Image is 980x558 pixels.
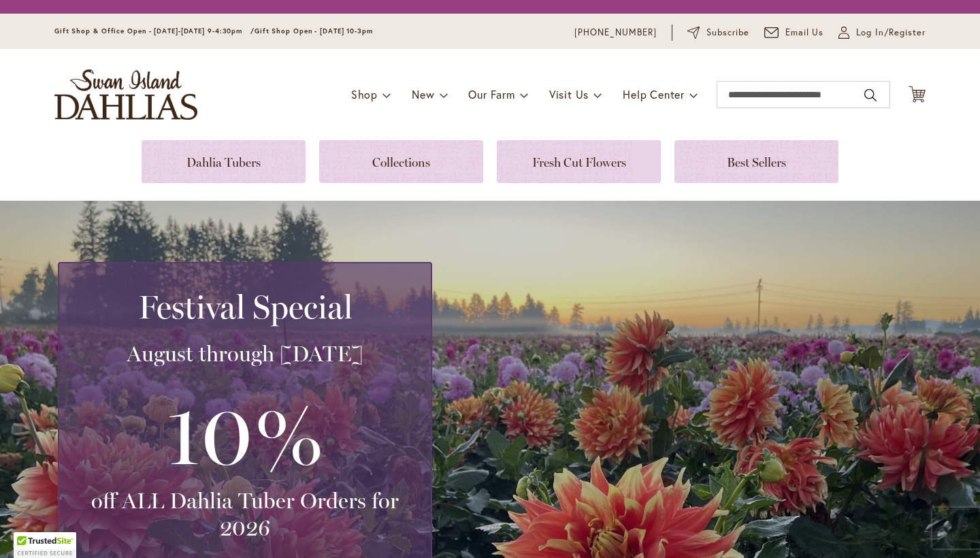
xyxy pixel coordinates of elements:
span: Email Us [785,26,824,39]
h3: 10% [76,381,414,487]
span: Subscribe [706,26,749,39]
span: Log In/Register [856,26,926,39]
h3: off ALL Dahlia Tuber Orders for 2026 [76,487,414,542]
span: Visit Us [549,87,589,101]
span: Gift Shop & Office Open - [DATE]-[DATE] 9-4:30pm / [54,27,255,35]
span: Help Center [623,87,685,101]
span: Shop [351,87,378,101]
h2: Festival Special [76,288,414,326]
a: [PHONE_NUMBER] [574,26,657,39]
a: Log In/Register [838,26,926,39]
a: store logo [54,69,197,120]
button: Search [864,84,877,106]
span: Our Farm [468,87,514,101]
span: Gift Shop Open - [DATE] 10-3pm [255,27,373,35]
h3: August through [DATE] [76,340,414,367]
a: Email Us [764,26,824,39]
a: Subscribe [687,26,749,39]
span: New [412,87,434,101]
